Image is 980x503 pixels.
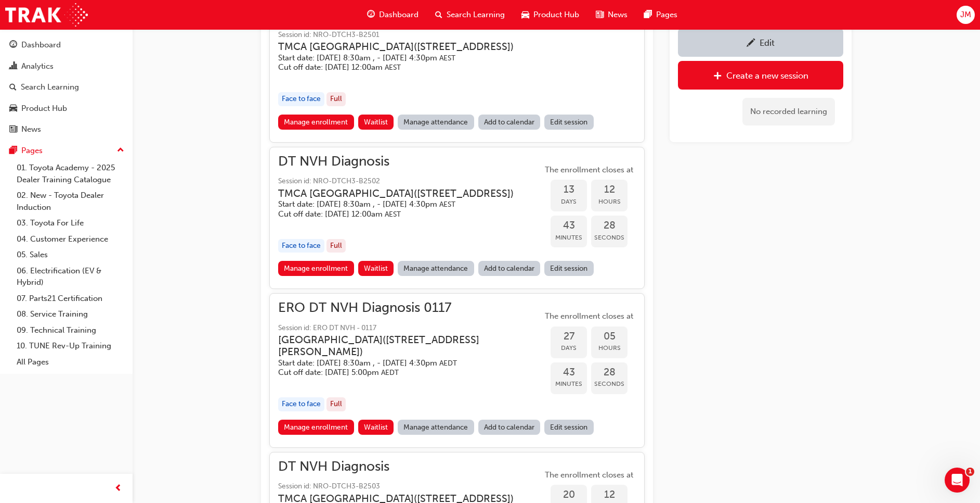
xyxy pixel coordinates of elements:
a: Dashboard [4,35,128,55]
button: DT NVH DiagnosisSession id: NRO-DTCH3-B2501TMCA [GEOGRAPHIC_DATA]([STREET_ADDRESS])Start date: [D... [278,9,636,133]
span: Hours [591,196,628,208]
span: news-icon [9,125,17,134]
div: Pages [21,145,43,157]
h5: Cut off date: [DATE] 12:00am [278,62,514,72]
img: Trak [5,3,88,27]
a: Manage attendance [398,115,474,130]
a: News [4,120,128,139]
span: guage-icon [9,41,17,50]
a: Manage enrollment [278,420,354,435]
a: 01. Toyota Academy - 2025 Dealer Training Catalogue [12,160,128,187]
a: Analytics [4,57,128,76]
span: 28 [591,367,628,379]
a: search-iconSearch Learning [427,4,513,26]
span: Australian Eastern Daylight Time AEDT [381,368,399,377]
span: 28 [591,220,628,232]
a: car-iconProduct Hub [513,4,587,26]
span: 1 [966,468,974,476]
span: News [608,9,628,21]
span: ERO DT NVH Diagnosis 0117 [278,302,542,314]
a: 07. Parts21 Certification [12,291,128,307]
button: DashboardAnalyticsSearch LearningProduct HubNews [4,33,128,141]
button: Waitlist [358,420,394,435]
button: Pages [4,141,128,160]
span: Session id: NRO-DTCH3-B2502 [278,175,530,187]
h5: Start date: [DATE] 8:30am , - [DATE] 4:30pm [278,53,514,63]
span: plus-icon [713,71,722,82]
a: Edit [678,28,843,57]
span: Waitlist [364,118,388,127]
span: DT NVH Diagnosis [278,156,530,168]
a: All Pages [12,354,128,370]
a: 10. TUNE Rev-Up Training [12,338,128,354]
button: JM [957,6,975,24]
a: Manage attendance [398,261,474,276]
span: 12 [591,489,628,501]
span: Dashboard [379,9,419,21]
span: Pages [656,9,677,21]
a: Edit session [544,115,594,130]
span: car-icon [9,104,17,114]
span: 13 [551,184,587,196]
iframe: Intercom live chat [945,468,970,493]
a: 05. Sales [12,247,128,263]
a: Product Hub [4,99,128,118]
button: ERO DT NVH Diagnosis 0117Session id: ERO DT NVH - 0117[GEOGRAPHIC_DATA]([STREET_ADDRESS][PERSON_N... [278,302,636,439]
span: Australian Eastern Daylight Time AEDT [439,359,457,368]
a: Manage enrollment [278,115,354,130]
a: Create a new session [678,61,843,90]
span: news-icon [596,8,604,21]
span: Product Hub [533,9,579,21]
div: No recorded learning [742,98,835,125]
div: Create a new session [726,70,808,81]
a: 03. Toyota For Life [12,215,128,231]
span: 05 [591,331,628,343]
span: search-icon [435,8,442,21]
span: Session id: NRO-DTCH3-B2501 [278,29,530,41]
span: The enrollment closes at [542,469,636,481]
span: car-icon [521,8,529,21]
span: JM [960,9,971,21]
span: chart-icon [9,62,17,71]
a: Edit session [544,261,594,276]
a: Add to calendar [478,115,541,130]
a: Manage enrollment [278,261,354,276]
a: Add to calendar [478,420,541,435]
a: 09. Technical Training [12,322,128,338]
div: Face to face [278,397,324,411]
a: news-iconNews [587,4,636,26]
span: Days [551,342,587,354]
div: Face to face [278,239,324,253]
span: 27 [551,331,587,343]
span: pages-icon [9,146,17,156]
a: 02. New - Toyota Dealer Induction [12,187,128,215]
span: Australian Eastern Standard Time AEST [439,200,455,209]
span: DT NVH Diagnosis [278,461,530,473]
span: Australian Eastern Standard Time AEST [385,63,401,72]
a: Manage attendance [398,420,474,435]
span: Session id: ERO DT NVH - 0117 [278,322,542,334]
a: 06. Electrification (EV & Hybrid) [12,263,128,291]
button: DT NVH DiagnosisSession id: NRO-DTCH3-B2502TMCA [GEOGRAPHIC_DATA]([STREET_ADDRESS])Start date: [D... [278,156,636,280]
h5: Start date: [DATE] 8:30am , - [DATE] 4:30pm [278,358,526,368]
span: Waitlist [364,423,388,432]
div: News [21,123,41,135]
span: Search Learning [447,9,505,21]
span: up-icon [117,144,124,157]
span: search-icon [9,83,17,92]
h3: [GEOGRAPHIC_DATA] ( [STREET_ADDRESS][PERSON_NAME] ) [278,334,526,358]
h5: Start date: [DATE] 8:30am , - [DATE] 4:30pm [278,199,514,209]
span: Australian Eastern Standard Time AEST [385,210,401,219]
h5: Cut off date: [DATE] 5:00pm [278,368,526,378]
a: 08. Service Training [12,306,128,322]
span: pencil-icon [747,39,755,49]
button: Waitlist [358,115,394,130]
div: Full [326,239,346,253]
span: guage-icon [367,8,375,21]
span: 20 [551,489,587,501]
a: Add to calendar [478,261,541,276]
div: Dashboard [21,39,61,51]
a: pages-iconPages [636,4,686,26]
div: Search Learning [21,81,79,93]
